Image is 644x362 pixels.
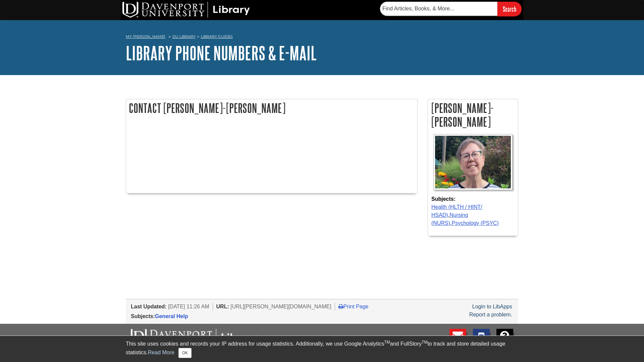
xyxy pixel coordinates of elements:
[431,212,468,226] a: Nursing (NURS)
[178,348,192,358] button: Close
[172,34,196,39] a: DU Library
[380,2,497,16] input: Find Articles, Books, & More...
[131,329,258,346] img: DU Libraries
[230,304,331,309] span: [URL][PERSON_NAME][DOMAIN_NAME]
[129,120,414,187] iframe: 96425d43be023a71b3991ed4600a54be
[126,340,518,358] div: This site uses cookies and records your IP address for usage statistics. Additionally, we use Goo...
[449,329,466,352] a: E-mail
[131,313,155,319] span: Subjects:
[472,304,512,309] a: Login to LibApps
[422,340,427,345] sup: TM
[497,2,522,16] input: Search
[201,34,233,39] a: Library Guides
[473,329,490,352] a: Text
[428,99,518,131] h2: [PERSON_NAME]-[PERSON_NAME]
[431,195,515,203] strong: Subjects:
[384,340,390,345] sup: TM
[451,220,499,226] a: Psychology (PSYC)
[433,134,513,190] img: Profile Photo
[131,304,167,309] span: Last Updated:
[126,43,317,63] a: Library Phone Numbers & E-mail
[122,2,250,18] img: DU Library
[431,204,482,218] a: Health (HLTH / HINT/ HSAD)
[469,312,512,317] a: Report a problem.
[148,350,174,355] a: Read More
[126,34,165,40] a: My [PERSON_NAME]
[216,304,229,309] span: URL:
[496,329,513,352] a: FAQ
[168,304,209,309] span: [DATE] 11:26 AM
[380,2,522,16] form: Searches DU Library's articles, books, and more
[126,99,417,117] h2: Contact [PERSON_NAME]-[PERSON_NAME]
[126,32,518,43] nav: breadcrumb
[431,134,515,190] a: Profile Photo
[338,304,369,309] a: Print Page
[338,304,343,309] i: Print Page
[155,313,188,319] a: General Help
[431,195,515,227] div: , ,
